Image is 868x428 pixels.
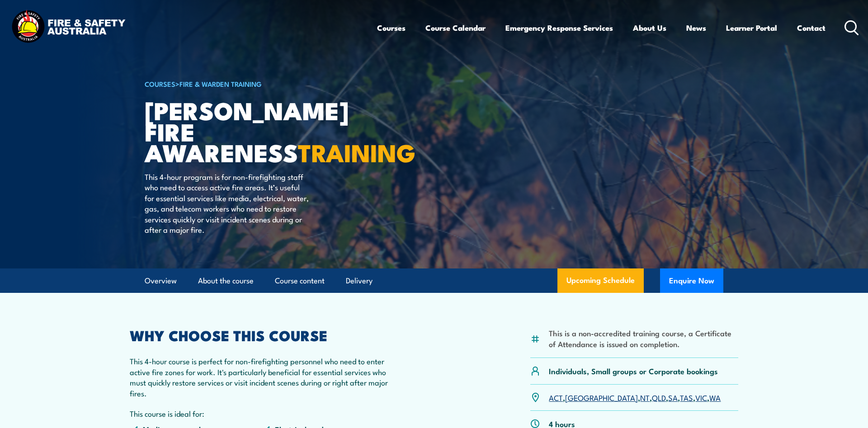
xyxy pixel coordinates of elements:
[549,392,563,403] a: ACT
[640,392,650,403] a: NT
[425,16,486,40] a: Course Calendar
[130,356,394,398] p: This 4-hour course is perfect for non-firefighting personnel who need to enter active fire zones ...
[797,16,826,40] a: Contact
[145,78,368,89] h6: >
[198,269,254,293] a: About the course
[633,16,666,40] a: About Us
[505,16,613,40] a: Emergency Response Services
[145,171,310,235] p: This 4-hour program is for non-firefighting staff who need to access active fire areas. It’s usef...
[549,366,718,376] p: Individuals, Small groups or Corporate bookings
[652,392,666,403] a: QLD
[549,392,721,403] p: , , , , , , ,
[145,79,175,89] a: COURSES
[130,329,394,341] h2: WHY CHOOSE THIS COURSE
[686,16,706,40] a: News
[565,392,638,403] a: [GEOGRAPHIC_DATA]
[660,268,723,293] button: Enquire Now
[695,392,707,403] a: VIC
[377,16,406,40] a: Courses
[726,16,777,40] a: Learner Portal
[145,99,368,163] h1: [PERSON_NAME] Fire Awareness
[668,392,678,403] a: SA
[130,408,394,419] p: This course is ideal for:
[346,269,373,293] a: Delivery
[145,269,177,293] a: Overview
[557,268,644,293] a: Upcoming Schedule
[709,392,721,403] a: WA
[680,392,693,403] a: TAS
[298,133,415,170] strong: TRAINING
[275,269,325,293] a: Course content
[549,328,738,349] li: This is a non-accredited training course, a Certificate of Attendance is issued on completion.
[179,79,262,89] a: Fire & Warden Training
